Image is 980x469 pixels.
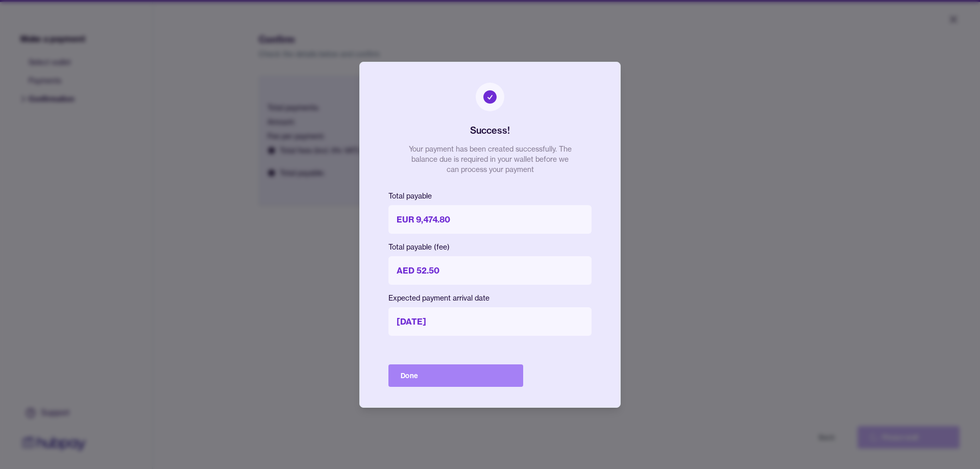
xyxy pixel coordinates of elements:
p: EUR 9,474.80 [388,205,592,234]
p: Your payment has been created successfully. The balance due is required in your wallet before we ... [408,144,572,175]
button: Done [388,364,523,387]
h2: Success! [470,124,510,138]
p: Total payable [388,191,592,201]
p: [DATE] [388,307,592,336]
p: Total payable (fee) [388,242,592,252]
p: Expected payment arrival date [388,293,592,303]
p: AED 52.50 [388,256,592,285]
